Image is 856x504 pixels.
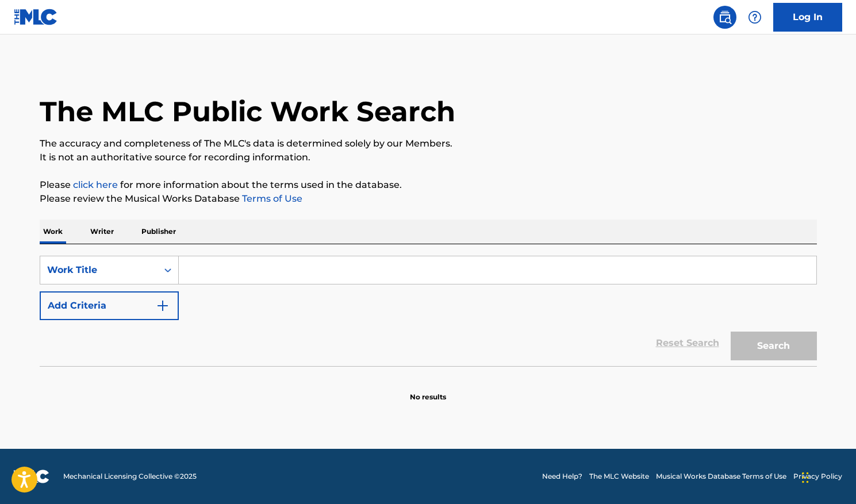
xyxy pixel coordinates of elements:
a: Terms of Use [240,193,302,204]
img: 9d2ae6d4665cec9f34b9.svg [156,299,170,313]
div: Drag [802,460,809,495]
img: help [748,10,762,24]
form: Search Form [40,256,817,366]
p: Writer [87,220,117,244]
p: Publisher [138,220,179,244]
a: Musical Works Database Terms of Use [656,471,786,482]
img: MLC Logo [14,9,58,25]
h1: The MLC Public Work Search [40,94,455,129]
span: Mechanical Licensing Collective © 2025 [63,471,197,482]
p: It is not an authoritative source for recording information. [40,151,817,164]
a: click here [73,179,118,190]
p: Please review the Musical Works Database [40,192,817,206]
div: Work Title [47,263,151,277]
a: Log In [773,3,842,32]
a: Need Help? [542,471,582,482]
button: Add Criteria [40,291,179,320]
img: search [718,10,732,24]
a: Privacy Policy [793,471,842,482]
p: Work [40,220,66,244]
div: Help [743,6,766,29]
p: Please for more information about the terms used in the database. [40,178,817,192]
a: Public Search [713,6,736,29]
a: The MLC Website [589,471,649,482]
p: The accuracy and completeness of The MLC's data is determined solely by our Members. [40,137,817,151]
p: No results [410,378,446,402]
img: logo [14,470,49,483]
iframe: Chat Widget [799,449,856,504]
